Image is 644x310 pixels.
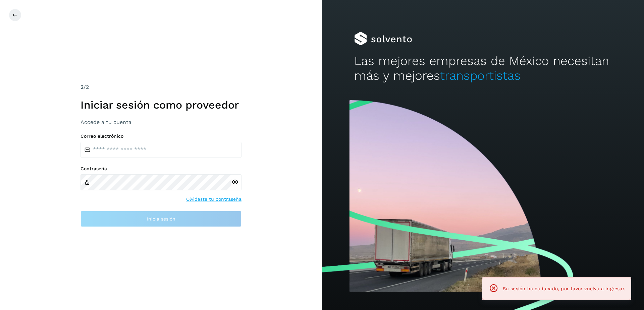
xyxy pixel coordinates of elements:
[440,68,521,83] span: transportistas
[80,211,241,227] button: Inicia sesión
[80,84,84,90] span: 2
[147,216,175,221] span: Inicia sesión
[354,54,612,83] h2: Las mejores empresas de México necesitan más y mejores
[186,196,241,203] a: Olvidaste tu contraseña
[80,99,241,111] h1: Iniciar sesión como proveedor
[80,119,241,125] h3: Accede a tu cuenta
[80,83,241,91] div: /2
[503,286,626,291] span: Su sesión ha caducado, por favor vuelva a ingresar.
[80,133,241,139] label: Correo electrónico
[80,166,241,172] label: Contraseña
